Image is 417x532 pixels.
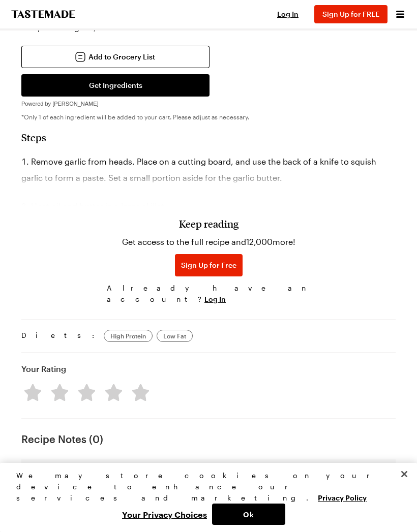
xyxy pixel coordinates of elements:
a: High Protein [104,330,153,342]
h3: Keep reading [179,217,239,230]
h2: Steps [21,131,396,143]
li: Remove garlic from heads. Place on a cutting board, and use the back of a knife to squish garlic ... [21,153,396,186]
span: Powered by [PERSON_NAME] [21,101,99,107]
button: Add to Grocery List [21,46,210,68]
div: We may store cookies on your device to enhance our services and marketing. [16,470,392,504]
a: Powered by [PERSON_NAME] [21,98,99,107]
p: *Only 1 of each ingredient will be added to your cart. Please adjust as necessary. [21,113,396,121]
h4: Your Rating [21,363,66,375]
a: To Tastemade Home Page [10,10,76,18]
span: Sign Up for FREE [322,10,379,18]
span: Log In [277,10,299,18]
a: Low Fat [157,330,193,342]
button: Open menu [394,8,407,21]
h4: Recipe Notes ( 0 ) [21,433,396,445]
a: More information about your privacy, opens in a new tab [318,492,367,502]
button: Your Privacy Choices [117,504,212,525]
button: Sign Up for FREE [314,5,388,23]
span: Diets: [21,330,100,342]
button: Ok [212,504,285,525]
button: Log In [204,294,226,304]
p: Get access to the full recipe and 12,000 more! [122,236,295,248]
span: Sign Up for Free [181,260,236,270]
button: Log In [267,9,308,19]
span: Add to Grocery List [88,52,155,62]
span: Already have an account? [107,283,310,305]
span: High Protein [110,331,146,341]
button: Get Ingredients [21,74,210,97]
span: Low Fat [163,331,186,341]
div: Privacy [16,470,392,525]
button: Close [393,463,415,485]
button: Sign Up for Free [175,254,243,276]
